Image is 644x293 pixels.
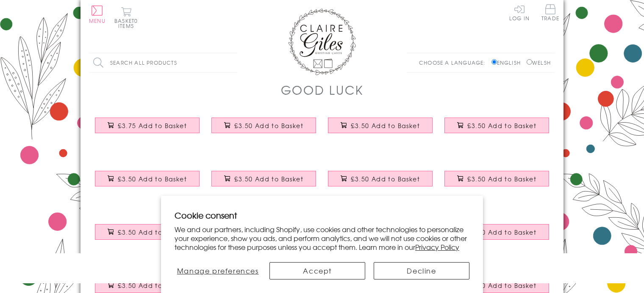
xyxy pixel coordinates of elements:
[118,121,187,130] span: £3.75 Add to Basket
[444,224,550,240] button: £3.50 Add to Basket
[205,111,322,148] a: Exam Good Luck Card, Stars, Embellished with pompoms £3.50 Add to Basket
[439,111,555,148] a: Good Luck in Nationals Card, Dots, Embellished with pompoms £3.50 Add to Basket
[467,175,536,183] span: £3.50 Add to Basket
[211,118,316,133] button: £3.50 Add to Basket
[439,164,555,201] a: Good Luck Card, Pink Star, Embellished with a padded star £3.50 Add to Basket
[351,175,420,183] span: £3.50 Add to Basket
[491,59,497,65] input: English
[95,224,200,240] button: £3.50 Add to Basket
[322,164,439,201] a: Exam Good Luck Card, Pink Stars, Embellished with a padded star £3.50 Add to Basket
[444,171,550,186] button: £3.50 Add to Basket
[374,262,469,279] button: Decline
[328,171,433,186] button: £3.50 Add to Basket
[229,53,237,72] input: Search
[439,218,555,254] a: Good Luck Card, Sorry You're Leaving Blue, Embellished with a padded star £3.50 Add to Basket
[205,164,322,201] a: Good Luck Card, Pencil case, First Day of School, Embellished with pompoms £3.50 Add to Basket
[467,228,536,236] span: £3.50 Add to Basket
[281,81,364,99] h1: Good Luck
[541,4,559,21] span: Trade
[89,5,105,23] button: Menu
[95,171,200,186] button: £3.50 Add to Basket
[288,8,356,75] img: Claire Giles Greetings Cards
[175,225,469,251] p: We and our partners, including Shopify, use cookies and other technologies to personalize your ex...
[89,218,205,254] a: Good Luck on your 1st day of School Card, Pencils, Congratulations £3.50 Add to Basket
[415,242,459,252] a: Privacy Policy
[89,111,205,148] a: Good Luck Exams Card, Rainbow, Embellished with a colourful tassel £3.75 Add to Basket
[444,118,550,133] button: £3.50 Add to Basket
[95,118,200,133] button: £3.75 Add to Basket
[269,262,365,279] button: Accept
[95,277,200,293] button: £3.50 Add to Basket
[118,281,187,290] span: £3.50 Add to Basket
[89,17,105,25] span: Menu
[509,4,530,21] a: Log In
[467,281,536,290] span: £3.50 Add to Basket
[118,17,138,30] span: 0 items
[419,59,490,66] p: Choose a language:
[175,262,261,279] button: Manage preferences
[89,164,205,201] a: Good Luck in your Finals Card, Dots, Embellished with pompoms £3.50 Add to Basket
[177,266,259,276] span: Manage preferences
[89,53,237,72] input: Search all products
[527,59,551,66] label: Welsh
[467,121,536,130] span: £3.50 Add to Basket
[211,171,316,186] button: £3.50 Add to Basket
[118,175,187,183] span: £3.50 Add to Basket
[322,111,439,148] a: A Level Good Luck Card, Dotty Circle, Embellished with pompoms £3.50 Add to Basket
[114,7,138,28] button: Basket0 items
[351,121,420,130] span: £3.50 Add to Basket
[234,175,303,183] span: £3.50 Add to Basket
[328,118,433,133] button: £3.50 Add to Basket
[234,121,303,130] span: £3.50 Add to Basket
[527,59,532,65] input: Welsh
[541,4,559,22] a: Trade
[118,228,187,236] span: £3.50 Add to Basket
[491,59,525,66] label: English
[444,277,550,293] button: £3.50 Add to Basket
[175,209,469,221] h2: Cookie consent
